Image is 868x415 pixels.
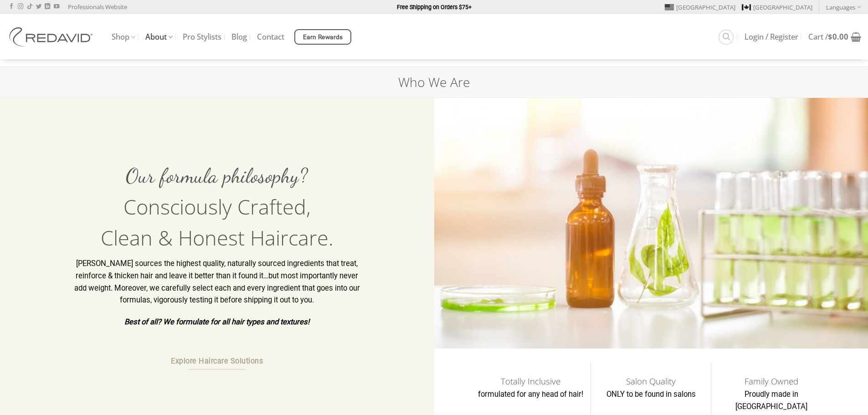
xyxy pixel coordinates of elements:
a: Login / Register [745,29,798,45]
img: REDAVID Salon Products | United States [7,27,98,46]
p: ONLY to be found in salons [598,389,704,401]
span: Explore Haircare Solutions [171,355,263,367]
a: Pro Stylists [183,29,221,45]
h3: Consciously Crafted, [73,196,361,217]
a: Earn Rewards [294,29,351,45]
a: Search [719,30,734,45]
a: Follow on TikTok [27,4,32,10]
a: Follow on YouTube [54,4,59,10]
span: Earn Rewards [303,32,343,42]
a: Follow on LinkedIn [45,4,50,10]
a: [GEOGRAPHIC_DATA] [665,0,735,14]
p: [PERSON_NAME] sources the highest quality, naturally sourced ingredients that treat, reinforce & ... [73,258,361,307]
h4: Salon Quality [598,378,704,384]
a: Contact [257,29,284,45]
span: Login / Register [745,33,798,41]
span: Our formula philosophy? [126,164,308,188]
strong: Free Shipping on Orders $75+ [397,4,472,10]
bdi: 0.00 [828,31,848,42]
a: Languages [826,0,861,14]
a: About [145,28,173,46]
p: Proudly made in [GEOGRAPHIC_DATA] [718,389,825,413]
a: [GEOGRAPHIC_DATA] [742,0,812,14]
a: Follow on Twitter [36,4,41,10]
h3: Clean & Honest Haircare. [73,227,361,248]
h4: Family Owned [718,378,825,384]
h4: Totally Inclusive [478,378,584,384]
a: Shop [112,28,135,46]
h1: Who We Are [398,74,470,91]
span: $ [828,31,832,42]
a: Explore Haircare Solutions [169,352,264,371]
a: Cart /$0.00 [808,27,861,47]
p: formulated for any head of hair! [478,389,584,401]
span: Cart / [808,33,848,41]
a: Follow on Facebook [9,4,14,10]
strong: Best of all? We formulate for all hair types and textures! [124,318,309,326]
a: Follow on Instagram [18,4,23,10]
a: Blog [231,29,247,45]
